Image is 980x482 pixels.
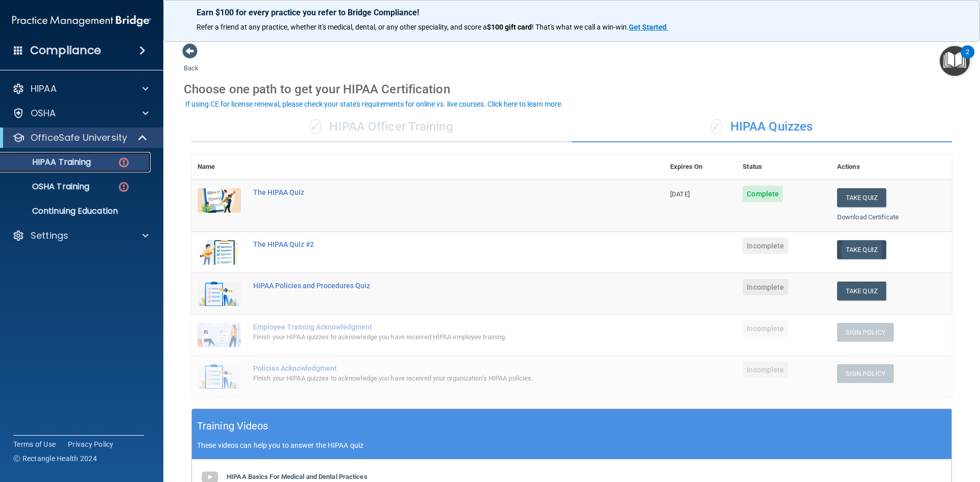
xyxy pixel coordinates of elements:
[743,238,788,254] span: Incomplete
[487,23,532,31] strong: $100 gift card
[13,439,56,449] a: Terms of Use
[940,46,970,76] button: Open Resource Center, 2 new notifications
[185,100,563,108] div: If using CE for license renewal, please check your state's requirements for online vs. live cours...
[31,107,56,119] p: OSHA
[197,441,946,449] p: These videos can help you to answer the HIPAA quiz
[572,112,952,142] div: HIPAA Quizzes
[13,453,97,464] span: Ⓒ Rectangle Health 2024
[737,155,831,180] th: Status
[837,240,886,259] button: Take Quiz
[184,74,960,104] div: Choose one path to get your HIPAA Certification
[310,119,321,134] span: ✓
[184,52,199,72] a: Back
[12,83,149,95] a: HIPAA
[12,132,148,144] a: OfficeSafe University
[197,8,947,17] p: Earn $100 for every practice you refer to Bridge Compliance!
[253,282,613,290] div: HIPAA Policies and Procedures Quiz
[629,23,667,31] strong: Get Started
[31,83,57,95] p: HIPAA
[532,23,629,31] span: ! That's what we call a win-win.
[629,23,668,31] a: Get Started
[7,182,89,192] p: OSHA Training
[117,181,130,193] img: danger-circle.6113f641.png
[31,230,68,242] p: Settings
[191,155,247,180] th: Name
[12,230,149,242] a: Settings
[68,439,114,449] a: Privacy Policy
[743,362,788,378] span: Incomplete
[664,155,737,180] th: Expires On
[253,240,613,248] div: The HIPAA Quiz #2
[30,43,101,58] h4: Compliance
[12,11,151,31] img: PMB logo
[7,157,91,167] p: HIPAA Training
[837,213,899,221] a: Download Certificate
[117,156,130,169] img: danger-circle.6113f641.png
[184,99,565,109] button: If using CE for license renewal, please check your state's requirements for online vs. live cours...
[670,190,690,198] span: [DATE]
[12,107,149,119] a: OSHA
[837,282,886,300] button: Take Quiz
[253,331,613,343] div: Finish your HIPAA quizzes to acknowledge you have received HIPAA employee training.
[7,206,146,216] p: Continuing Education
[711,119,722,134] span: ✓
[31,132,127,144] p: OfficeSafe University
[743,186,783,202] span: Complete
[197,417,268,435] h5: Training Videos
[966,52,969,65] div: 2
[743,320,788,337] span: Incomplete
[743,279,788,295] span: Incomplete
[191,112,572,142] div: HIPAA Officer Training
[837,323,894,342] button: Sign Policy
[837,364,894,383] button: Sign Policy
[253,188,613,196] div: The HIPAA Quiz
[227,473,367,480] b: HIPAA Basics For Medical and Dental Practices
[197,23,487,31] span: Refer a friend at any practice, whether it's medical, dental, or any other speciality, and score a
[831,155,952,180] th: Actions
[253,364,613,372] div: Policies Acknowledgment
[253,372,613,385] div: Finish your HIPAA quizzes to acknowledge you have received your organization’s HIPAA policies.
[253,323,613,331] div: Employee Training Acknowledgment
[837,188,886,207] button: Take Quiz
